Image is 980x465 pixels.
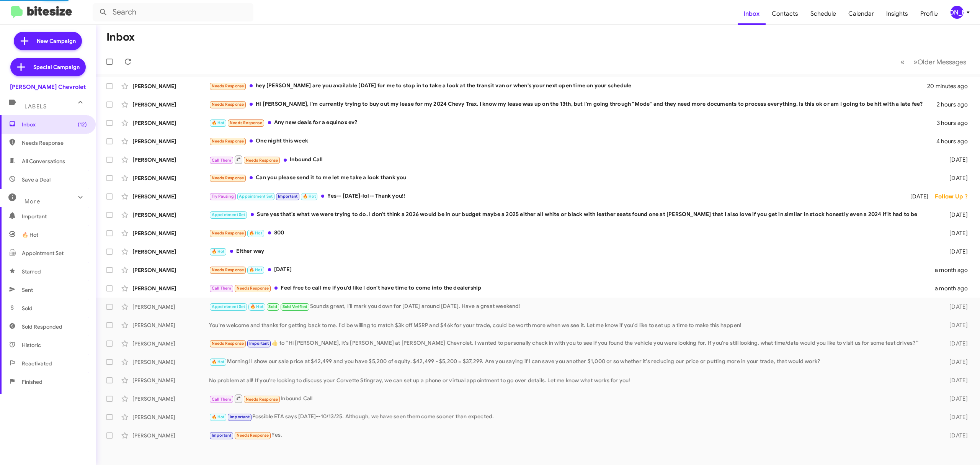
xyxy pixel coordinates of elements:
[212,194,234,199] span: Try Pausing
[935,285,974,292] div: a month ago
[132,377,209,384] div: [PERSON_NAME]
[209,265,935,274] div: [DATE]
[249,231,262,236] span: 🔥 Hot
[209,339,935,348] div: ​👍​ to “ Hi [PERSON_NAME], it's [PERSON_NAME] at [PERSON_NAME] Chevrolet. I wanted to personally ...
[935,174,974,182] div: [DATE]
[239,194,273,199] span: Appointment Set
[935,340,974,347] div: [DATE]
[209,357,935,366] div: Morning! I show our sale price at $42,499 and you have $5,200 of equity. $42,499 - $5,200 = $37,2...
[132,138,209,145] div: [PERSON_NAME]
[22,176,51,183] span: Save a Deal
[132,321,209,329] div: [PERSON_NAME]
[93,3,253,21] input: Search
[935,358,974,366] div: [DATE]
[212,286,232,291] span: Call Them
[268,304,277,309] span: Sold
[303,194,316,199] span: 🔥 Hot
[212,397,232,402] span: Call Them
[212,249,225,254] span: 🔥 Hot
[22,213,87,220] span: Important
[738,3,766,25] a: Inbox
[209,247,935,256] div: Either way
[909,54,971,70] button: Next
[766,3,804,25] span: Contacts
[230,120,262,125] span: Needs Response
[209,100,935,109] div: Hi [PERSON_NAME], I'm currently trying to buy out my lease for my 2024 Chevy Trax. I know my leas...
[24,103,47,110] span: Labels
[896,54,971,70] nav: Page navigation example
[212,139,244,144] span: Needs Response
[132,229,209,237] div: [PERSON_NAME]
[106,31,135,43] h1: Inbox
[935,377,974,384] div: [DATE]
[209,377,935,384] div: No problem at all! If you're looking to discuss your Corvette Stingray, we can set up a phone or ...
[914,3,944,25] a: Profile
[230,414,250,419] span: Important
[209,137,935,146] div: One night this week
[132,266,209,274] div: [PERSON_NAME]
[22,378,42,386] span: Finished
[22,121,87,128] span: Inbox
[935,303,974,311] div: [DATE]
[935,119,974,127] div: 3 hours ago
[212,158,232,163] span: Call Them
[209,302,935,311] div: Sounds great, I'll mark you down for [DATE] around [DATE]. Have a great weekend!
[132,211,209,219] div: [PERSON_NAME]
[212,359,225,364] span: 🔥 Hot
[10,83,86,91] div: [PERSON_NAME] Chevrolet
[132,248,209,255] div: [PERSON_NAME]
[212,433,232,438] span: Important
[209,210,935,219] div: Sure yes that's what we were trying to do. I don't think a 2026 would be in our budget maybe a 20...
[249,341,269,346] span: Important
[212,120,225,125] span: 🔥 Hot
[918,58,966,66] span: Older Messages
[804,3,842,25] a: Schedule
[935,395,974,403] div: [DATE]
[212,304,245,309] span: Appointment Set
[935,248,974,255] div: [DATE]
[22,268,41,275] span: Starred
[246,397,278,402] span: Needs Response
[37,37,76,45] span: New Campaign
[22,157,65,165] span: All Conversations
[913,57,918,67] span: »
[212,231,244,236] span: Needs Response
[935,156,974,164] div: [DATE]
[209,155,935,164] div: Inbound Call
[209,174,935,182] div: Can you please send it to me let me take a look thank you
[842,3,880,25] a: Calendar
[22,323,62,331] span: Sold Responded
[132,156,209,164] div: [PERSON_NAME]
[209,192,897,201] div: Yes-- [DATE]-lol-- Thank you!!
[951,6,964,19] div: [PERSON_NAME]
[935,266,974,274] div: a month ago
[78,121,87,128] span: (12)
[22,360,52,367] span: Reactivated
[209,394,935,403] div: Inbound Call
[935,193,974,200] div: Follow Up ?
[209,82,928,90] div: hey [PERSON_NAME] are you available [DATE] for me to stop in to take a look at the transit van or...
[209,413,935,421] div: Possible ETA says [DATE]--10/13/25. Although, we have seen them come sooner than expected.
[33,63,80,71] span: Special Campaign
[212,175,244,180] span: Needs Response
[935,413,974,421] div: [DATE]
[132,174,209,182] div: [PERSON_NAME]
[132,119,209,127] div: [PERSON_NAME]
[944,6,972,19] button: [PERSON_NAME]
[212,102,244,107] span: Needs Response
[209,118,935,127] div: Any new deals for a equinox ev?
[935,101,974,108] div: 2 hours ago
[132,358,209,366] div: [PERSON_NAME]
[212,212,245,217] span: Appointment Set
[10,58,86,76] a: Special Campaign
[22,341,41,349] span: Historic
[896,54,909,70] button: Previous
[22,305,33,312] span: Sold
[209,229,935,237] div: 800
[928,82,974,90] div: 20 minutes ago
[22,231,38,239] span: 🔥 Hot
[132,303,209,311] div: [PERSON_NAME]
